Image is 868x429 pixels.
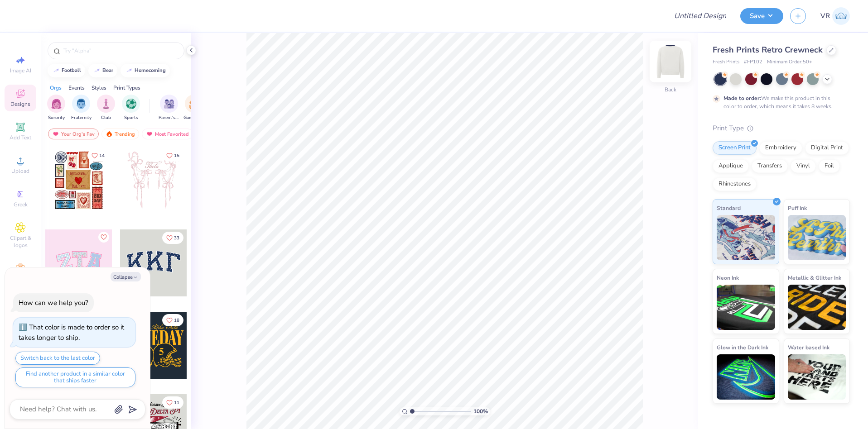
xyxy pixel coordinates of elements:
img: most_fav.gif [52,131,59,137]
img: Sorority Image [51,99,62,109]
button: Like [98,232,109,243]
button: Save [740,8,783,24]
img: Standard [717,215,775,260]
div: filter for Game Day [183,95,204,121]
div: football [62,68,81,73]
div: Digital Print [805,141,849,155]
div: filter for Parent's Weekend [159,95,179,121]
div: homecoming [135,68,166,73]
button: Like [162,314,183,326]
img: trend_line.gif [93,68,101,73]
img: Sports Image [126,99,136,109]
span: Sports [124,114,138,121]
a: VR [820,7,850,25]
div: Print Type [713,123,850,133]
img: trend_line.gif [125,68,133,73]
span: Fresh Prints Retro Crewneck [713,44,823,55]
input: Untitled Design [667,7,733,25]
button: Like [162,396,183,409]
div: Transfers [752,159,788,173]
img: Vincent Roxas [832,7,850,25]
img: Back [652,43,689,80]
div: Print Types [113,84,140,92]
span: Clipart & logos [5,234,36,249]
span: Upload [11,167,29,175]
span: 100 % [473,407,488,415]
span: Glow in the Dark Ink [717,343,768,352]
span: # FP102 [744,58,762,66]
span: Minimum Order: 50 + [767,58,812,66]
button: filter button [71,95,92,121]
img: Puff Ink [788,215,846,260]
button: filter button [183,95,204,121]
span: Image AI [10,67,31,74]
button: bear [88,64,117,77]
img: Club Image [101,99,111,109]
div: Rhinestones [713,177,757,191]
button: filter button [159,95,179,121]
div: filter for Club [97,95,115,121]
span: Parent's Weekend [159,114,179,121]
button: Find another product in a similar color that ships faster [15,367,135,387]
div: Applique [713,159,749,173]
img: Water based Ink [788,354,846,400]
span: Neon Ink [717,273,739,282]
img: Game Day Image [189,99,199,109]
span: Greek [14,201,28,208]
button: Collapse [111,272,141,281]
span: 14 [99,153,105,158]
button: filter button [97,95,115,121]
span: Standard [717,203,741,213]
span: Designs [10,100,30,108]
span: Game Day [183,114,204,121]
strong: Made to order: [723,95,761,102]
div: That color is made to order so it takes longer to ship. [19,323,124,342]
div: Most Favorited [142,129,193,139]
button: Like [162,232,183,244]
button: Like [87,149,109,162]
img: most_fav.gif [146,131,153,137]
div: We make this product in this color to order, which means it takes 8 weeks. [723,94,835,110]
div: Vinyl [791,159,816,173]
span: Water based Ink [788,343,829,352]
span: Fraternity [71,114,92,121]
img: Metallic & Glitter Ink [788,285,846,330]
span: 33 [174,236,179,240]
button: Like [162,149,183,162]
div: bear [102,68,113,73]
div: Events [68,84,85,92]
div: Orgs [50,84,62,92]
div: Trending [101,129,139,139]
span: VR [820,11,830,21]
img: Parent's Weekend Image [164,99,174,109]
div: Embroidery [759,141,802,155]
button: Switch back to the last color [15,352,100,365]
div: How can we help you? [19,298,88,307]
div: filter for Fraternity [71,95,92,121]
img: Neon Ink [717,285,775,330]
span: Club [101,114,111,121]
input: Try "Alpha" [63,46,178,55]
img: trend_line.gif [53,68,60,73]
span: 15 [174,153,179,158]
div: Styles [92,84,106,92]
span: 11 [174,400,179,405]
span: Sorority [48,114,65,121]
button: filter button [47,95,65,121]
button: football [48,64,85,77]
div: filter for Sorority [47,95,65,121]
div: Foil [819,159,840,173]
img: Fraternity Image [76,99,86,109]
div: Back [665,86,676,94]
span: 18 [174,318,179,323]
div: Your Org's Fav [48,129,99,139]
span: Fresh Prints [713,58,739,66]
span: Add Text [10,134,31,141]
button: filter button [122,95,140,121]
div: filter for Sports [122,95,140,121]
img: Glow in the Dark Ink [717,354,775,400]
div: Screen Print [713,141,757,155]
span: Puff Ink [788,203,807,213]
img: trending.gif [106,131,113,137]
span: Metallic & Glitter Ink [788,273,841,282]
